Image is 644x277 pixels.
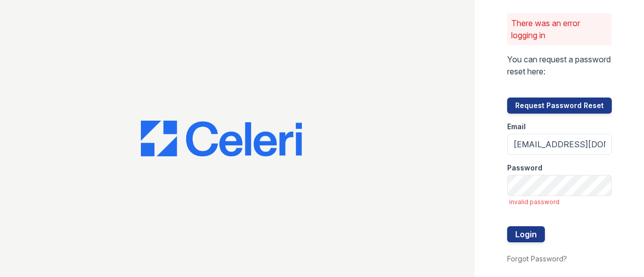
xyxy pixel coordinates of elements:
label: Password [507,163,542,173]
a: Forgot Password? [507,254,567,263]
button: Request Password Reset [507,98,612,114]
img: CE_Logo_Blue-a8612792a0a2168367f1c8372b55b34899dd931a85d93a1a3d3e32e68fde9ad4.png [141,121,302,157]
span: invalid password [509,198,612,206]
button: Login [507,226,545,242]
p: There was an error logging in [511,17,608,41]
label: Email [507,122,526,132]
p: You can request a password reset here: [507,53,612,77]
